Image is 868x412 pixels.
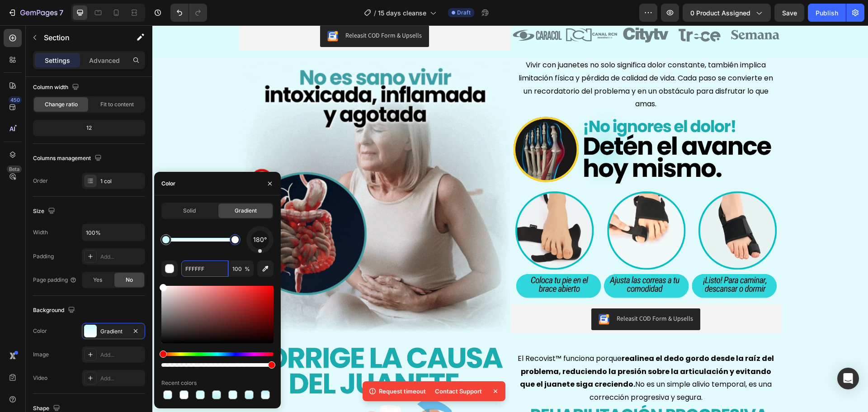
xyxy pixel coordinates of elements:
[33,276,77,284] div: Page padding
[45,100,78,109] span: Change ratio
[181,260,228,277] input: Eg: FFFFFF
[439,283,548,305] button: Releasit COD Form & Upsells
[33,228,48,237] div: Width
[152,25,868,412] iframe: Design area
[683,4,771,22] button: 0 product assigned
[33,205,57,218] div: Size
[100,351,143,359] div: Add...
[100,374,143,383] div: Add...
[93,276,102,284] span: Yes
[33,350,49,359] div: Image
[7,166,22,173] div: Beta
[358,162,629,275] img: AnyConv.com__corr_3.webp
[33,81,81,94] div: Column width
[33,304,77,317] div: Background
[170,4,207,22] div: Undo/Redo
[253,234,267,245] span: 180°
[245,265,250,273] span: %
[33,152,104,165] div: Columns management
[837,368,859,389] div: Open Intercom Messenger
[161,180,175,188] div: Color
[235,207,257,215] span: Gradient
[782,9,797,17] span: Save
[33,252,54,260] div: Padding
[45,56,70,65] p: Settings
[100,177,143,185] div: 1 col
[368,328,622,365] strong: realinea el dedo gordo desde la raíz del problema, reduciendo la presión sobre la articulación y ...
[33,374,47,382] div: Video
[33,177,48,185] div: Order
[4,4,67,22] button: 7
[161,352,274,356] div: Hue
[446,289,457,299] img: CKKYs5695_ICEAE=.webp
[358,86,629,162] img: AnyConv.com__corr_15.webp
[379,387,426,396] p: Request timeout
[59,7,63,18] p: 7
[44,32,118,43] p: Section
[161,379,197,387] div: Recent colors
[89,56,120,65] p: Advanced
[457,9,471,17] span: Draft
[126,276,133,284] span: No
[365,328,622,377] span: El Recovist™ funciona porque No es un simple alivio temporal, es una corrección progresiva y segura.
[100,327,127,336] div: Gradient
[808,4,846,22] button: Publish
[35,122,143,134] div: 12
[464,289,541,298] div: Releasit COD Form & Upsells
[378,8,426,18] span: 15 days cleanse
[9,96,22,104] div: 450
[774,4,804,22] button: Save
[33,327,47,335] div: Color
[366,34,621,84] span: Vivir con juanetes no solo significa dolor constante, también implica limitación física y pérdida...
[374,8,376,18] span: /
[690,8,750,18] span: 0 product assigned
[816,8,838,18] div: Publish
[100,100,134,109] span: Fit to content
[100,253,143,261] div: Add...
[82,224,145,241] input: Auto
[183,207,196,215] span: Solid
[429,385,487,398] div: Contact Support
